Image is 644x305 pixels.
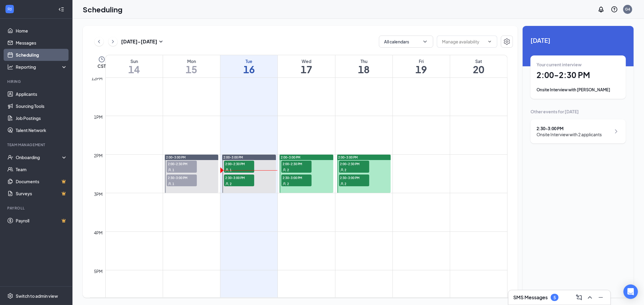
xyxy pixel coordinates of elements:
div: Mon [163,58,220,64]
svg: User [168,168,171,172]
svg: ChevronLeft [96,38,102,45]
svg: Notifications [598,6,605,13]
button: ChevronLeft [95,37,104,46]
svg: ChevronRight [110,38,116,45]
svg: ChevronUp [586,294,594,301]
a: PayrollCrown [16,215,67,227]
span: 2:30-3:00 PM [339,175,369,181]
svg: UserCheck [7,154,13,160]
svg: User [340,182,344,186]
svg: User [168,182,171,186]
span: 2:00-2:30 PM [224,161,254,167]
svg: User [283,168,286,172]
div: Onsite Interview with [PERSON_NAME] [537,87,620,93]
h1: 17 [278,64,335,74]
span: 1 [230,168,232,172]
a: September 14, 2025 [106,55,163,77]
span: 2:30-3:00 PM [281,175,312,181]
h1: 18 [335,64,392,74]
span: 2 [230,182,232,186]
div: 4pm [93,229,104,236]
svg: User [225,182,229,186]
svg: User [283,182,286,186]
div: Sun [106,58,163,64]
a: DocumentsCrown [16,175,67,187]
svg: Collapse [58,6,64,12]
h1: 15 [163,64,220,74]
h1: Scheduling [83,4,123,14]
svg: SmallChevronDown [157,38,165,45]
h1: 19 [393,64,450,74]
a: Applicants [16,88,67,100]
span: 2:30-3:00 PM [224,175,254,181]
a: SurveysCrown [16,187,67,200]
div: Sat [450,58,507,64]
svg: Clock [98,56,105,63]
span: 2 [287,168,289,172]
button: ChevronUp [585,293,595,302]
svg: ComposeMessage [575,294,583,301]
svg: ChevronRight [613,128,620,135]
div: 1pm [93,114,104,120]
span: 2 [287,182,289,186]
div: Payroll [7,206,66,211]
span: [DATE] [530,36,626,45]
a: September 15, 2025 [163,55,220,77]
span: 2:00-3:00 PM [281,155,300,159]
button: All calendarsChevronDown [379,36,433,48]
div: Onboarding [16,154,62,160]
a: September 16, 2025 [220,55,277,77]
a: September 18, 2025 [335,55,392,77]
a: September 19, 2025 [393,55,450,77]
div: Open Intercom Messenger [623,285,638,299]
div: Your current interview [537,61,620,68]
span: CST [98,63,106,69]
svg: Settings [503,38,511,45]
span: 1 [172,168,174,172]
span: 2:00-3:00 PM [166,155,186,159]
svg: User [225,168,229,172]
a: Scheduling [16,49,67,61]
div: Switch to admin view [16,293,58,299]
button: Minimize [596,293,606,302]
a: Home [16,25,67,37]
a: Talent Network [16,124,67,136]
div: Fri [393,58,450,64]
h1: 2:00 - 2:30 PM [537,70,620,80]
a: Job Postings [16,112,67,124]
div: Wed [278,58,335,64]
div: 2:30 - 3:00 PM [537,125,602,131]
a: Sourcing Tools [16,100,67,112]
a: September 17, 2025 [278,55,335,77]
span: 2:00-3:00 PM [338,155,358,159]
button: ComposeMessage [574,293,584,302]
svg: Settings [7,293,13,299]
div: Team Management [7,142,66,147]
span: 2:00-2:30 PM [339,161,369,167]
a: Team [16,163,67,175]
div: Onsite Interview with 2 applicants [537,131,602,137]
svg: ChevronDown [487,39,492,44]
svg: QuestionInfo [611,6,618,13]
div: Hiring [7,79,66,84]
span: 2:00-2:30 PM [281,161,312,167]
div: Tue [220,58,277,64]
a: Messages [16,37,67,49]
h1: 14 [106,64,163,74]
div: 12pm [91,75,104,82]
input: Manage availability [442,38,485,45]
span: 2:00-3:00 PM [223,155,243,159]
svg: Minimize [597,294,604,301]
div: G4 [625,7,630,12]
h3: [DATE] - [DATE] [121,38,157,45]
div: 5 [553,295,556,300]
div: 5pm [93,268,104,275]
div: 3pm [93,191,104,197]
span: 2:30-3:00 PM [167,175,197,181]
svg: WorkstreamLogo [7,6,13,12]
button: Settings [501,36,513,48]
svg: User [340,168,344,172]
h3: SMS Messages [513,294,548,301]
div: Thu [335,58,392,64]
